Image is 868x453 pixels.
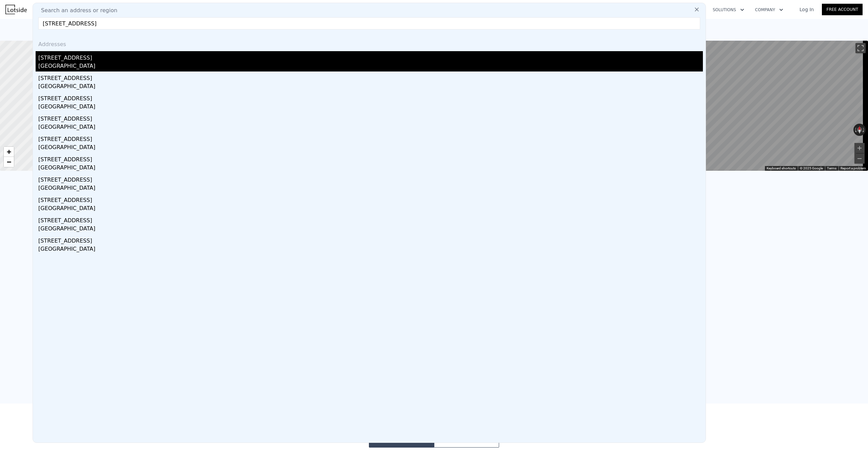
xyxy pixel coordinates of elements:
[38,123,703,132] div: [GEOGRAPHIC_DATA]
[38,82,703,92] div: [GEOGRAPHIC_DATA]
[857,124,862,136] button: Reset the view
[38,245,703,254] div: [GEOGRAPHIC_DATA]
[38,112,703,123] div: [STREET_ADDRESS]
[38,51,703,62] div: [STREET_ADDRESS]
[800,166,823,170] span: © 2025 Google
[38,71,703,82] div: [STREET_ADDRESS]
[707,4,750,16] button: Solutions
[827,166,836,170] a: Terms (opens in new tab)
[854,153,865,164] button: Zoom out
[4,147,14,157] a: Zoom in
[36,35,703,51] div: Addresses
[862,124,866,136] button: Rotate clockwise
[822,4,863,15] a: Free Account
[38,234,703,245] div: [STREET_ADDRESS]
[38,132,703,143] div: [STREET_ADDRESS]
[5,5,27,14] img: Lotside
[7,147,11,156] span: +
[853,124,857,136] button: Rotate counterclockwise
[750,4,789,16] button: Company
[38,62,703,71] div: [GEOGRAPHIC_DATA]
[38,214,703,225] div: [STREET_ADDRESS]
[38,173,703,184] div: [STREET_ADDRESS]
[4,157,14,167] a: Zoom out
[38,143,703,153] div: [GEOGRAPHIC_DATA]
[38,193,703,204] div: [STREET_ADDRESS]
[7,158,11,166] span: −
[38,103,703,112] div: [GEOGRAPHIC_DATA]
[38,153,703,164] div: [STREET_ADDRESS]
[854,143,865,153] button: Zoom in
[855,43,866,53] button: Toggle fullscreen view
[38,92,703,103] div: [STREET_ADDRESS]
[38,204,703,214] div: [GEOGRAPHIC_DATA]
[38,184,703,193] div: [GEOGRAPHIC_DATA]
[791,6,822,13] a: Log In
[38,164,703,173] div: [GEOGRAPHIC_DATA]
[36,6,117,15] span: Search an address or region
[841,166,866,170] a: Report a problem
[767,166,796,171] button: Keyboard shortcuts
[38,225,703,234] div: [GEOGRAPHIC_DATA]
[38,17,700,29] input: Enter an address, city, region, neighborhood or zip code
